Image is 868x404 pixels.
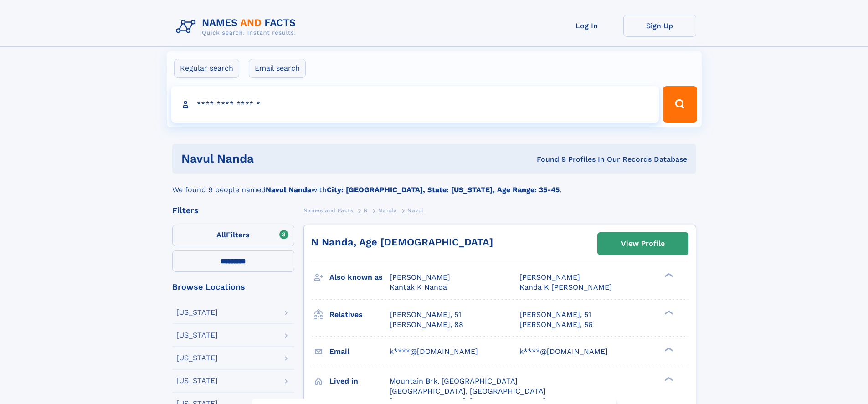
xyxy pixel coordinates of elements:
a: Sign Up [623,15,696,37]
span: Navul [407,207,424,214]
span: Kanda K [PERSON_NAME] [519,283,612,291]
a: N [364,205,368,216]
span: Nanda [378,207,397,214]
label: Filters [172,225,294,246]
div: [US_STATE] [176,354,218,362]
label: Email search [249,59,306,78]
label: Regular search [174,59,239,78]
a: [PERSON_NAME], 56 [519,320,593,330]
a: Log In [550,15,623,37]
span: N [364,207,368,214]
a: N Nanda, Age [DEMOGRAPHIC_DATA] [311,236,493,248]
div: [US_STATE] [176,309,218,316]
h1: navul nanda [181,153,395,164]
a: [PERSON_NAME], 88 [390,320,463,330]
h3: Relatives [329,307,390,322]
div: [US_STATE] [176,377,218,384]
a: Names and Facts [303,205,354,216]
span: [GEOGRAPHIC_DATA], [GEOGRAPHIC_DATA] [390,387,546,395]
span: Kantak K Nanda [390,283,447,291]
div: We found 9 people named with . [172,174,696,195]
a: Nanda [378,205,397,216]
input: search input [171,86,659,123]
div: ❯ [663,376,673,382]
span: All [216,230,226,239]
span: Mountain Brk, [GEOGRAPHIC_DATA] [390,377,518,385]
a: [PERSON_NAME], 51 [519,310,591,320]
a: [PERSON_NAME], 51 [390,310,461,320]
button: Search Button [663,86,697,123]
div: Filters [172,206,294,215]
b: Navul Nanda [266,185,311,194]
h3: Also known as [329,270,390,285]
a: View Profile [598,233,688,255]
h3: Email [329,344,390,359]
div: View Profile [621,233,665,254]
div: ❯ [663,309,673,315]
h3: Lived in [329,373,390,389]
span: [PERSON_NAME] [390,273,450,281]
div: ❯ [663,346,673,352]
div: [US_STATE] [176,332,218,339]
div: Found 9 Profiles In Our Records Database [395,154,687,164]
b: City: [GEOGRAPHIC_DATA], State: [US_STATE], Age Range: 35-45 [327,185,560,194]
div: Browse Locations [172,283,294,291]
span: [PERSON_NAME] [519,273,580,281]
div: ❯ [663,272,673,278]
img: Logo Names and Facts [172,15,303,39]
